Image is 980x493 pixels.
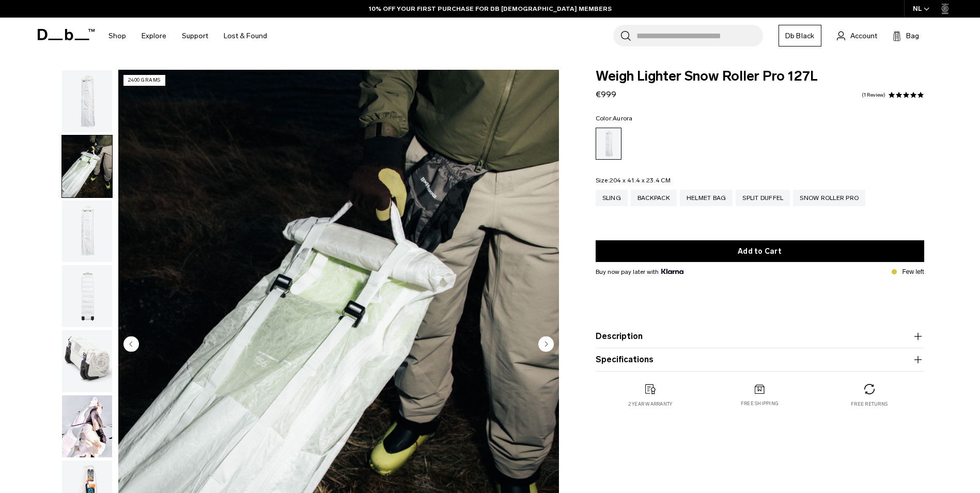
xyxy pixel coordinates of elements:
[741,400,779,407] p: Free shipping
[369,4,612,13] a: 10% OFF YOUR FIRST PURCHASE FOR DB [DEMOGRAPHIC_DATA] MEMBERS
[837,29,877,42] a: Account
[902,267,924,276] p: Few left
[123,75,165,86] p: 2400 grams
[661,269,683,274] img: {"height" => 20, "alt" => "Klarna"}
[61,265,113,328] button: Weigh_Lighter_Snow_Roller_Pro_127L_3.png
[61,70,113,133] button: Weigh_Lighter_Snow_Roller_Pro_127L_1.png
[61,135,113,198] button: Weigh_Lighter_snow_Roller_Lifestyle.png
[893,29,919,42] button: Bag
[596,128,621,160] a: Aurora
[862,93,885,98] a: 1 reviews
[62,135,112,197] img: Weigh_Lighter_snow_Roller_Lifestyle.png
[596,177,671,183] legend: Size:
[610,177,671,184] span: 204 x 41.4 x 23.4 CM
[596,190,628,206] a: Sling
[61,200,113,263] button: Weigh_Lighter_Snow_Roller_Pro_127L_2.png
[62,70,112,132] img: Weigh_Lighter_Snow_Roller_Pro_127L_1.png
[851,400,888,408] p: Free returns
[680,190,733,206] a: Helmet Bag
[596,240,924,262] button: Add to Cart
[596,115,633,121] legend: Color:
[101,18,275,54] nav: Main Navigation
[182,18,208,54] a: Support
[906,30,919,41] span: Bag
[62,201,112,263] img: Weigh_Lighter_Snow_Roller_Pro_127L_2.png
[613,115,633,122] span: Aurora
[123,336,139,353] button: Previous slide
[108,18,126,54] a: Shop
[736,190,790,206] a: Split Duffel
[596,70,924,83] span: Weigh Lighter Snow Roller Pro 127L
[61,395,113,458] button: Weigh Lighter Snow Roller Pro 127L Aurora
[779,25,821,47] a: Db Black
[596,267,683,276] span: Buy now pay later with
[62,395,112,457] img: Weigh Lighter Snow Roller Pro 127L Aurora
[631,190,677,206] a: Backpack
[596,89,616,99] span: €999
[62,265,112,327] img: Weigh_Lighter_Snow_Roller_Pro_127L_3.png
[596,353,924,366] button: Specifications
[850,30,877,41] span: Account
[62,330,112,392] img: Weigh_Lighter_Snow_Roller_Pro_127L_4.png
[793,190,865,206] a: Snow Roller Pro
[538,336,554,353] button: Next slide
[224,18,267,54] a: Lost & Found
[142,18,166,54] a: Explore
[628,400,673,408] p: 2 year warranty
[61,330,113,393] button: Weigh_Lighter_Snow_Roller_Pro_127L_4.png
[596,330,924,343] button: Description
